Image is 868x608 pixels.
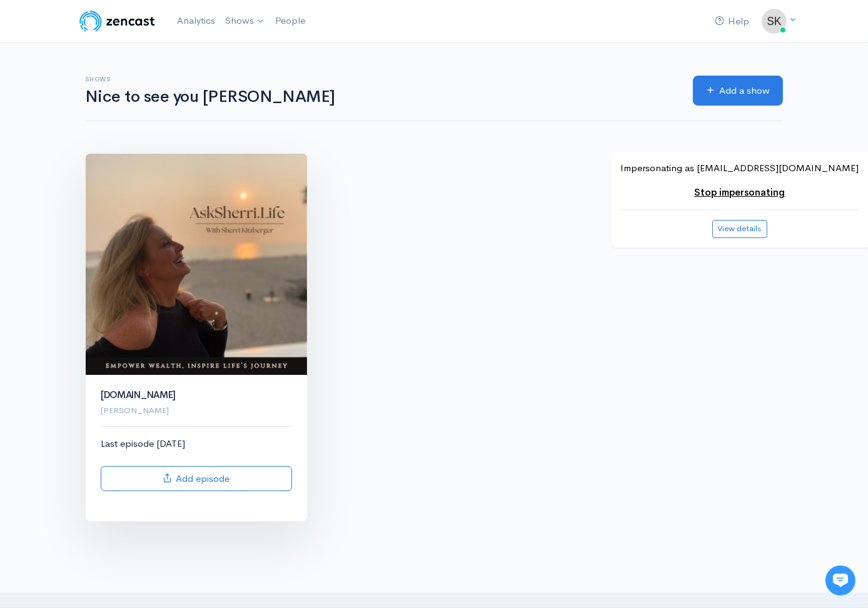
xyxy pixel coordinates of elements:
div: Last episode [DATE] [101,437,292,491]
h6: Shows [85,76,678,82]
a: Analytics [172,7,220,34]
span: New conversation [81,173,150,183]
h1: Nice to see you [PERSON_NAME] [85,88,678,106]
a: [DOMAIN_NAME] [101,389,176,401]
a: Shows [220,7,270,35]
iframe: gist-messenger-bubble-iframe [825,566,855,596]
a: Add episode [101,466,292,492]
p: [PERSON_NAME] [101,404,292,417]
a: Add a show [693,76,783,106]
img: AskSherri.Life [86,154,307,375]
img: ZenCast Logo [78,9,157,34]
img: ... [762,9,787,34]
button: New conversation [19,166,231,191]
p: Impersonating as [EMAIL_ADDRESS][DOMAIN_NAME] [620,161,859,176]
a: Help [710,8,754,35]
input: Search articles [36,235,223,260]
h2: Just let us know if you need anything and we'll be happy to help! 🙂 [19,83,231,143]
button: View details [712,220,767,238]
p: Find an answer quickly [17,214,233,229]
a: Stop impersonating [694,186,785,198]
h1: Hi 👋 [19,61,231,81]
a: People [270,7,310,34]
